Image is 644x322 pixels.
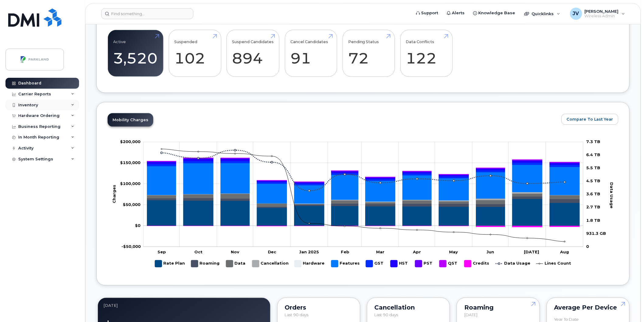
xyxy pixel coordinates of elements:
tspan: Apr [413,249,421,254]
g: $0 [120,139,140,144]
a: Pending Status 72 [348,33,389,74]
g: GST [366,258,385,270]
a: Suspend Candidates 894 [232,33,274,74]
div: Orders [285,305,353,310]
tspan: Jan 2025 [299,249,319,254]
tspan: Nov [231,249,240,254]
tspan: 0 [587,244,589,249]
button: Compare To Last Year [562,114,618,125]
g: Legend [155,258,571,270]
tspan: [DATE] [524,249,539,254]
span: Wireless Admin [585,14,619,19]
g: $0 [120,181,140,186]
tspan: Oct [195,249,203,254]
tspan: 4.5 TB [587,179,601,183]
span: Knowledge Base [479,10,515,16]
tspan: 5.5 TB [587,166,601,170]
a: Support [412,7,443,19]
tspan: $0 [135,223,140,228]
g: Data Usage [496,258,531,270]
g: Data [226,258,246,270]
div: Year to Date [554,317,579,322]
tspan: Jun [486,249,494,254]
g: Features [147,163,580,204]
tspan: May [449,249,458,254]
span: Support [421,10,438,16]
g: QST [440,258,459,270]
tspan: Data Usage [610,183,615,209]
tspan: Sep [158,249,166,254]
tspan: 3.6 TB [587,192,601,197]
input: Find something... [101,8,193,19]
tspan: -$50,000 [121,244,141,249]
a: Alerts [443,7,469,19]
a: Suspended 102 [175,33,216,74]
tspan: $150,000 [120,160,140,165]
a: Active 3,520 [113,33,158,74]
g: Rate Plan [147,199,580,226]
tspan: 931.3 GB [587,231,606,236]
span: JV [573,10,579,17]
g: Hardware [295,258,325,270]
tspan: 2.7 TB [587,205,601,210]
tspan: 6.4 TB [587,152,601,157]
tspan: 1.8 TB [587,218,601,223]
tspan: 7.3 TB [587,139,601,144]
a: Cancel Candidates 91 [290,33,331,74]
tspan: $200,000 [120,139,140,144]
g: PST [415,258,434,270]
g: Credits [465,258,490,270]
span: Compare To Last Year [567,116,613,122]
tspan: Charges [112,185,117,204]
a: Mobility Charges [108,113,153,127]
tspan: $50,000 [123,202,140,207]
span: Quicklinks [532,11,554,16]
g: Roaming [191,258,220,270]
div: Average per Device [554,305,622,310]
a: Data Conflicts 122 [406,33,447,74]
g: Credits [147,226,580,227]
div: Cancellation [375,305,442,310]
div: August 2025 [103,303,265,308]
div: Jason Vandenberg [566,8,629,20]
g: $0 [123,202,140,207]
tspan: Feb [341,249,349,254]
g: HST [391,258,409,270]
span: Last 90 days [285,313,309,317]
g: Rate Plan [155,258,185,270]
g: Features [331,258,360,270]
div: Quicklinks [520,8,565,20]
tspan: Mar [376,249,384,254]
span: Alerts [452,10,465,16]
span: [DATE] [464,313,477,317]
g: $0 [120,160,140,165]
g: Roaming [147,197,580,208]
a: Knowledge Base [469,7,520,19]
tspan: Dec [268,249,277,254]
div: Roaming [464,305,532,310]
tspan: $100,000 [120,181,140,186]
g: Lines Count [536,258,571,270]
g: $0 [121,244,141,249]
span: Last 90 days [375,313,398,317]
span: [PERSON_NAME] [585,9,619,14]
g: Cancellation [252,258,289,270]
tspan: Aug [560,249,569,254]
